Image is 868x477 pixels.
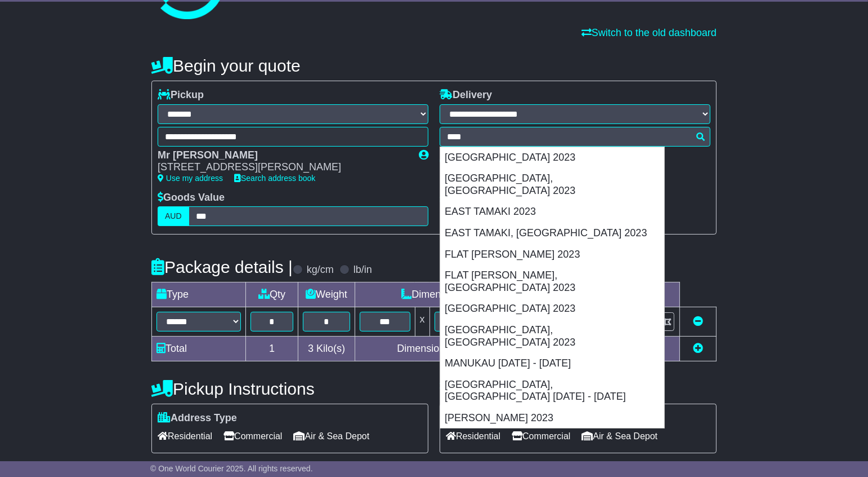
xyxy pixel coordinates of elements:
[246,282,298,307] td: Qty
[581,27,717,38] a: Switch to the old dashboard
[354,264,372,276] label: lb/in
[158,89,204,101] label: Pickup
[440,201,664,223] div: EAST TAMAKI 2023
[512,427,570,445] span: Commercial
[150,464,313,473] span: © One World Courier 2025. All rights reserved.
[440,320,664,353] div: [GEOGRAPHIC_DATA], [GEOGRAPHIC_DATA] 2023
[223,427,282,445] span: Commercial
[151,379,428,398] h4: Pickup Instructions
[246,337,298,361] td: 1
[440,353,664,374] div: MANUKAU [DATE] - [DATE]
[158,174,223,183] a: Use my address
[440,127,710,147] typeahead: Please provide city
[440,168,664,201] div: [GEOGRAPHIC_DATA], [GEOGRAPHIC_DATA] 2023
[440,89,492,101] label: Delivery
[151,56,717,75] h4: Begin your quote
[152,337,246,361] td: Total
[440,147,664,169] div: [GEOGRAPHIC_DATA] 2023
[234,174,315,183] a: Search address book
[158,427,212,445] span: Residential
[446,427,500,445] span: Residential
[152,282,246,307] td: Type
[158,206,189,226] label: AUD
[355,282,564,307] td: Dimensions (L x W x H)
[440,298,664,320] div: [GEOGRAPHIC_DATA] 2023
[440,265,664,298] div: FLAT [PERSON_NAME], [GEOGRAPHIC_DATA] 2023
[158,412,237,425] label: Address Type
[298,337,355,361] td: Kilo(s)
[440,374,664,408] div: [GEOGRAPHIC_DATA], [GEOGRAPHIC_DATA] [DATE] - [DATE]
[158,161,408,174] div: [STREET_ADDRESS][PERSON_NAME]
[582,427,658,445] span: Air & Sea Depot
[440,408,664,429] div: [PERSON_NAME] 2023
[158,192,225,204] label: Goods Value
[440,223,664,244] div: EAST TAMAKI, [GEOGRAPHIC_DATA] 2023
[294,427,370,445] span: Air & Sea Depot
[693,343,703,354] a: Add new item
[355,337,564,361] td: Dimensions in Centimetre(s)
[440,244,664,266] div: FLAT [PERSON_NAME] 2023
[298,282,355,307] td: Weight
[158,149,408,162] div: Mr [PERSON_NAME]
[151,258,293,276] h4: Package details |
[308,343,314,354] span: 3
[693,316,703,327] a: Remove this item
[415,307,429,337] td: x
[307,264,334,276] label: kg/cm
